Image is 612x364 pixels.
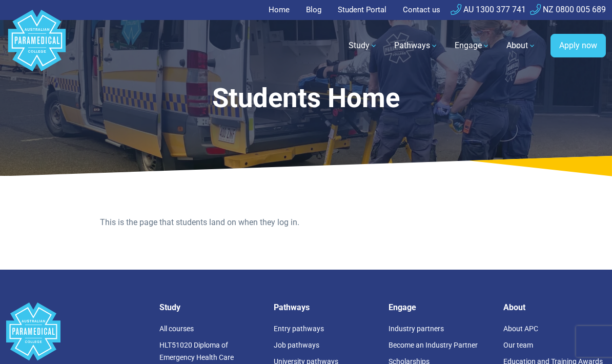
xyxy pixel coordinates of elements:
[550,34,606,57] a: Apply now
[274,302,376,312] h5: Pathways
[274,341,319,349] a: Job pathways
[342,31,384,60] a: Study
[503,325,538,333] a: About APC
[500,31,542,60] a: About
[81,82,531,114] h1: Students Home
[503,341,533,349] a: Our team
[159,302,262,312] h5: Study
[389,302,491,312] h5: Engage
[388,31,444,60] a: Pathways
[6,302,147,360] a: Space
[159,325,194,333] a: All courses
[159,341,234,361] a: HLT51020 Diploma of Emergency Health Care
[6,20,68,72] a: Australian Paramedical College
[448,31,496,60] a: Engage
[274,325,324,333] a: Entry pathways
[389,341,478,349] a: Become an Industry Partner
[100,216,513,229] p: This is the page that students land on when they log in.
[451,5,526,14] a: AU 1300 377 741
[389,325,444,333] a: Industry partners
[530,5,606,14] a: NZ 0800 005 689
[503,302,606,312] h5: About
